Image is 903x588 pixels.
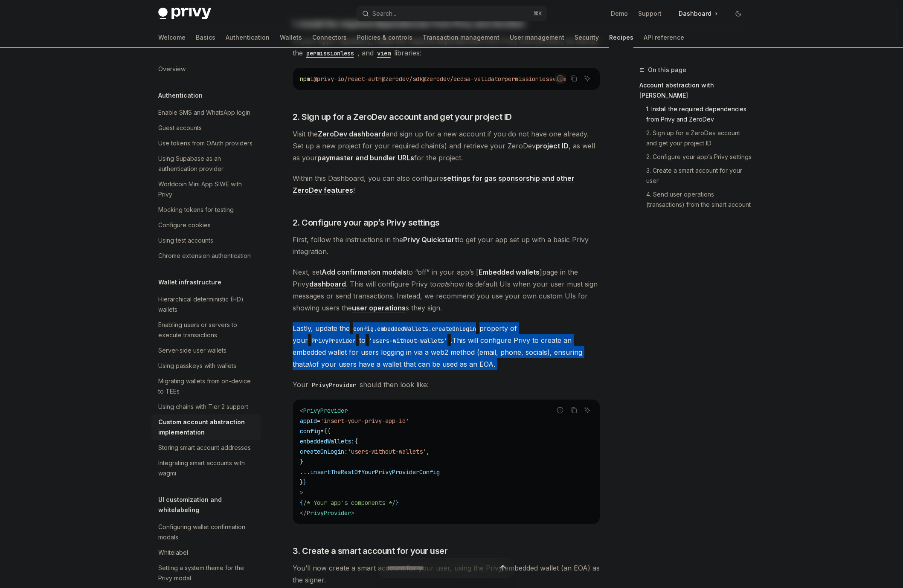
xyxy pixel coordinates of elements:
[151,440,261,455] a: Storing smart account addresses
[552,75,566,83] span: viem
[151,177,261,202] a: Worldcoin Mini App SIWE with Privy
[280,27,302,48] a: Wallets
[151,545,261,560] a: Whitelabel
[351,509,354,517] span: >
[582,73,593,84] button: Ask AI
[426,448,430,455] span: ,
[300,509,307,517] span: </
[293,379,600,391] span: Your should then look like:
[151,519,261,545] a: Configuring wallet confirmation modals
[158,443,251,453] div: Storing smart account addresses
[423,27,499,48] a: Transaction management
[158,402,248,412] div: Using chains with Tier 2 support
[644,27,684,48] a: API reference
[310,468,440,476] span: insertTheRestOfYourPrivyProviderConfig
[318,130,386,139] a: ZeroDev dashboard
[158,458,256,478] div: Integrating smart accounts with wagmi
[575,27,599,48] a: Security
[293,217,440,229] span: 2. Configure your app’s Privy settings
[158,522,256,542] div: Configuring wallet confirmation modals
[305,360,312,368] em: all
[158,294,256,315] div: Hierarchical deterministic (HD) wallets
[151,292,261,317] a: Hierarchical deterministic (HD) wallets
[497,562,509,574] button: Send message
[403,235,457,244] strong: Privy Quickstart
[293,111,512,123] span: 2. Sign up for a ZeroDev account and get your project ID
[555,405,566,416] button: Report incorrect code
[300,489,303,496] span: >
[300,468,310,476] span: ...
[317,417,320,425] span: =
[387,559,497,577] input: Ask a question...
[423,75,505,83] span: @zerodev/ecdsa-validator
[533,10,542,17] span: ⌘ K
[158,123,202,133] div: Guest accounts
[536,142,569,150] strong: project ID
[309,280,346,288] strong: dashboard
[226,27,270,48] a: Authentication
[300,437,354,445] span: embeddedWallets:
[151,414,261,440] a: Custom account abstraction implementation
[611,9,628,18] a: Demo
[609,27,633,48] a: Recipes
[151,455,261,481] a: Integrating smart accounts with wagmi
[300,458,303,466] span: }
[322,268,406,276] strong: Add confirmation modals
[350,324,479,333] code: config.embeddedWallets.createOnLogin
[374,49,394,57] a: viem
[151,358,261,374] a: Using passkeys with wallets
[303,478,307,486] span: }
[324,427,327,435] span: {
[638,9,662,18] a: Support
[151,217,261,233] a: Configure cookies
[395,499,399,507] span: }
[436,280,447,288] em: not
[314,75,382,83] span: @privy-io/react-auth
[158,376,256,397] div: Migrating wallets from on-device to TEEs
[158,90,203,101] h5: Authentication
[300,448,348,455] span: createOnLogin:
[303,407,348,414] span: PrivyProvider
[327,427,331,435] span: {
[300,407,303,414] span: <
[158,8,211,20] img: dark logo
[582,405,593,416] button: Ask AI
[679,9,711,18] span: Dashboard
[639,188,752,211] a: 4. Send user operations (transactions) from the smart account
[158,235,213,246] div: Using test accounts
[158,205,234,215] div: Mocking tokens for testing
[303,499,395,507] span: /* Your app's components */
[158,320,256,340] div: Enabling users or servers to execute transactions
[639,164,752,188] a: 3. Create a smart account for your user
[293,234,600,258] span: First, follow the instructions in the to get your app set up with a basic Privy integration.
[158,220,211,230] div: Configure cookies
[293,266,600,314] span: Next, set to “off” in your app’s [ ] page in the Privy . This will configure Privy to show its de...
[356,6,547,21] button: Open search
[158,547,188,558] div: Whitelabel
[639,78,752,102] a: Account abstraction with [PERSON_NAME]
[158,138,253,148] div: Use tokens from OAuth providers
[639,102,752,126] a: 1. Install the required dependencies from Privy and ZeroDev
[158,179,256,200] div: Worldcoin Mini App SIWE with Privy
[158,107,250,118] div: Enable SMS and WhatsApp login
[293,545,448,557] span: 3. Create a smart account for your user
[158,27,186,48] a: Welcome
[300,417,317,425] span: appId
[648,65,686,75] span: On this page
[300,499,303,507] span: {
[555,73,566,84] button: Report incorrect code
[151,343,261,358] a: Server-side user wallets
[568,73,579,84] button: Copy the contents from the code block
[151,560,261,586] a: Setting a system theme for the Privy modal
[293,128,600,164] span: Visit the and sign up for a new account if you do not have one already. Set up a new project for ...
[158,345,226,356] div: Server-side user wallets
[300,75,310,83] span: npm
[354,437,358,445] span: {
[374,49,394,58] code: viem
[357,27,412,48] a: Policies & controls
[310,75,314,83] span: i
[672,7,725,20] a: Dashboard
[505,75,552,83] span: permissionless
[320,417,409,425] span: 'insert-your-privy-app-id'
